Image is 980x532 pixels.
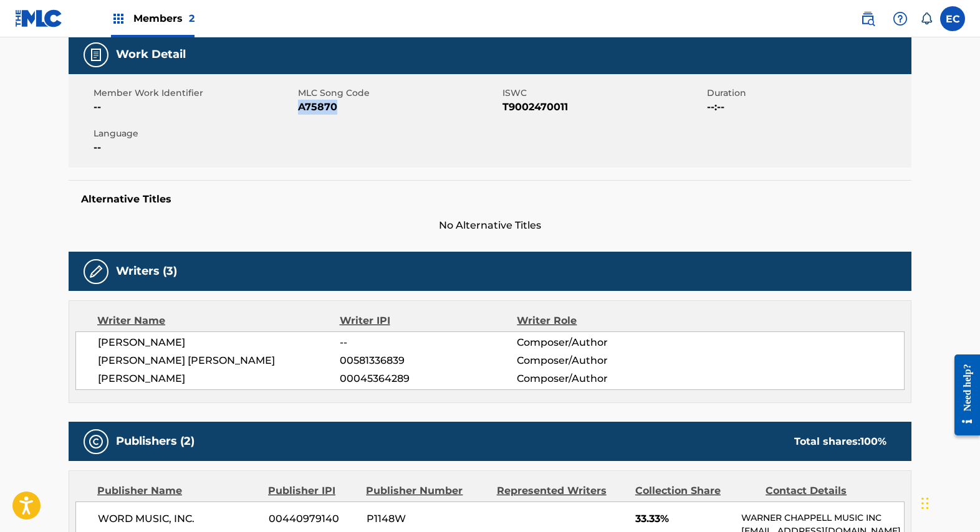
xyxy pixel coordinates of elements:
img: Work Detail [89,47,103,62]
h5: Work Detail [116,47,186,62]
img: Writers [89,264,103,279]
iframe: Chat Widget [918,472,980,532]
span: -- [340,335,517,350]
span: --:-- [707,100,908,115]
span: Member Work Identifier [94,87,295,100]
span: [PERSON_NAME] [98,371,340,386]
div: Help [888,6,913,31]
span: -- [94,140,295,155]
div: Writer Name [97,313,340,328]
img: Publishers [89,434,103,449]
a: Public Search [855,6,880,31]
span: Composer/Author [517,371,678,386]
h5: Publishers (2) [116,434,195,449]
img: search [860,11,875,26]
div: Writer IPI [340,313,517,328]
img: MLC Logo [15,9,63,27]
span: 00581336839 [340,353,517,368]
div: Collection Share [635,483,756,498]
p: WARNER CHAPPELL MUSIC INC [741,511,904,525]
span: [PERSON_NAME] [98,335,340,350]
span: WORD MUSIC, INC. [98,511,259,526]
div: Writer Role [517,313,678,328]
span: P1148W [367,511,488,526]
div: Total shares: [794,434,886,449]
img: Top Rightsholders [111,11,126,26]
img: help [893,11,908,26]
div: Publisher IPI [268,483,357,498]
span: A75870 [298,100,499,115]
div: Drag [921,485,929,522]
span: 2 [189,12,195,24]
span: 33.33% [635,511,732,526]
span: Composer/Author [517,353,678,368]
span: 00045364289 [340,371,517,386]
span: T9002470011 [502,100,704,115]
span: Duration [707,87,908,100]
h5: Alternative Titles [81,193,899,206]
span: Language [94,127,295,140]
div: Publisher Name [97,483,259,498]
div: Represented Writers [497,483,626,498]
span: Composer/Author [517,335,678,350]
span: No Alternative Titles [69,218,911,233]
iframe: Resource Center [945,345,980,445]
div: Notifications [920,12,933,25]
span: 00440979140 [269,511,357,526]
span: MLC Song Code [298,87,499,100]
span: 100 % [860,435,886,447]
span: -- [94,100,295,115]
div: Contact Details [766,483,886,498]
span: ISWC [502,87,704,100]
div: User Menu [940,6,965,31]
div: Publisher Number [366,483,487,498]
span: [PERSON_NAME] [PERSON_NAME] [98,353,340,368]
span: Members [133,11,195,26]
h5: Writers (3) [116,264,177,278]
